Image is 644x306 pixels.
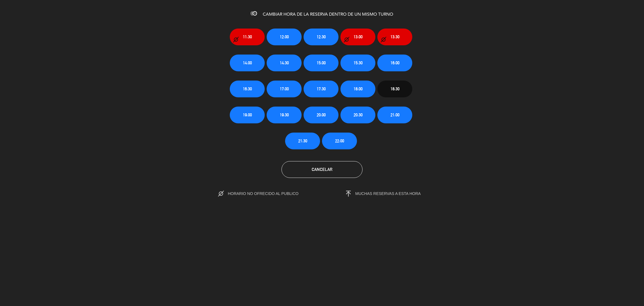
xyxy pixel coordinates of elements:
[304,107,338,123] button: 20:00
[317,86,326,92] span: 17:30
[267,29,302,45] button: 12:00
[304,55,338,71] button: 15:00
[243,34,252,40] span: 11:30
[354,112,363,118] span: 20:30
[243,112,252,118] span: 19:00
[377,29,412,45] button: 13:30
[390,60,399,66] span: 16:00
[322,133,357,149] button: 22:00
[304,81,338,97] button: 17:30
[377,81,412,97] button: 18:30
[280,86,289,92] span: 17:00
[377,107,412,123] button: 21:00
[312,167,332,172] span: Cancelar
[390,112,399,118] span: 21:00
[354,34,363,40] span: 13:00
[280,34,289,40] span: 12:00
[298,138,307,144] span: 21:30
[340,81,375,97] button: 18:00
[267,107,302,123] button: 19:30
[230,107,265,123] button: 19:00
[355,191,421,196] span: MUCHAS RESERVAS A ESTA HORA
[230,55,265,71] button: 14:00
[267,81,302,97] button: 17:00
[317,60,326,66] span: 15:00
[390,86,399,92] span: 18:30
[230,29,265,45] button: 11:30
[267,55,302,71] button: 14:30
[285,133,320,149] button: 21:30
[243,86,252,92] span: 16:30
[354,86,363,92] span: 18:00
[317,34,326,40] span: 12:30
[340,29,375,45] button: 13:00
[390,34,399,40] span: 13:30
[263,12,393,17] span: CAMBIAR HORA DE LA RESERVA DENTRO DE UN MISMO TURNO
[281,161,363,178] button: Cancelar
[280,112,289,118] span: 19:30
[230,81,265,97] button: 16:30
[317,112,326,118] span: 20:00
[340,55,375,71] button: 15:30
[228,191,310,196] span: HORARIO NO OFRECIDO AL PUBLICO
[304,29,338,45] button: 12:30
[280,60,289,66] span: 14:30
[377,55,412,71] button: 16:00
[335,138,344,144] span: 22:00
[340,107,375,123] button: 20:30
[243,60,252,66] span: 14:00
[354,60,363,66] span: 15:30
